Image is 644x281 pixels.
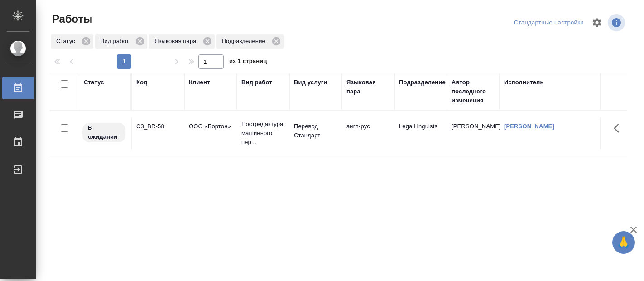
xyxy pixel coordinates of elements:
[452,78,495,105] div: Автор последнего изменения
[51,34,93,49] div: Статус
[586,12,608,34] span: Настроить таблицу
[394,117,447,149] td: LegalLinguists
[101,37,132,46] p: Вид работ
[504,78,544,87] div: Исполнитель
[154,37,200,46] p: Языковая пара
[504,123,554,130] a: [PERSON_NAME]
[189,78,210,87] div: Клиент
[56,37,78,46] p: Статус
[512,16,586,30] div: split button
[294,122,337,140] p: Перевод Стандарт
[447,117,500,149] td: [PERSON_NAME]
[222,37,269,46] p: Подразделение
[346,78,390,96] div: Языковая пара
[50,12,92,26] span: Работы
[84,78,104,87] div: Статус
[88,123,120,141] p: В ожидании
[399,78,446,87] div: Подразделение
[136,122,180,131] div: C3_BR-58
[616,233,631,252] span: 🙏
[149,34,215,49] div: Языковая пара
[82,122,126,143] div: Исполнитель назначен, приступать к работе пока рано
[294,78,327,87] div: Вид услуги
[216,34,284,49] div: Подразделение
[189,122,232,131] p: ООО «Бортон»
[608,14,627,31] span: Посмотреть информацию
[95,34,147,49] div: Вид работ
[136,78,147,87] div: Код
[229,56,267,69] span: из 1 страниц
[608,117,630,139] button: Здесь прячутся важные кнопки
[612,231,635,254] button: 🙏
[342,117,394,149] td: англ-рус
[241,78,272,87] div: Вид работ
[241,120,285,147] p: Постредактура машинного пер...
